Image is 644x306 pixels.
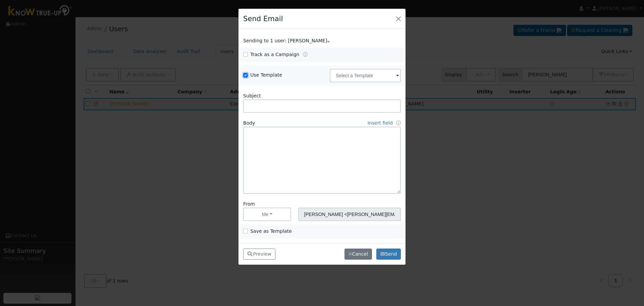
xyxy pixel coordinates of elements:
input: Select a Template [330,69,401,82]
label: From [243,201,255,208]
a: Tracking Campaigns [303,52,308,57]
input: Track as a Campaign [243,52,248,57]
label: Subject [243,92,261,99]
button: Send [376,249,401,260]
a: Insert field [368,120,393,126]
input: Save as Template [243,229,248,233]
button: Preview [243,249,275,260]
input: Use Template [243,73,248,78]
label: Save as Template [250,228,292,235]
div: Show users [240,37,405,44]
button: Cancel [344,249,372,260]
label: Use Template [250,72,282,79]
h4: Send Email [243,13,283,24]
a: Fields [396,120,401,126]
label: Track as a Campaign [250,51,299,58]
label: Body [243,120,255,127]
button: Me [243,208,291,221]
